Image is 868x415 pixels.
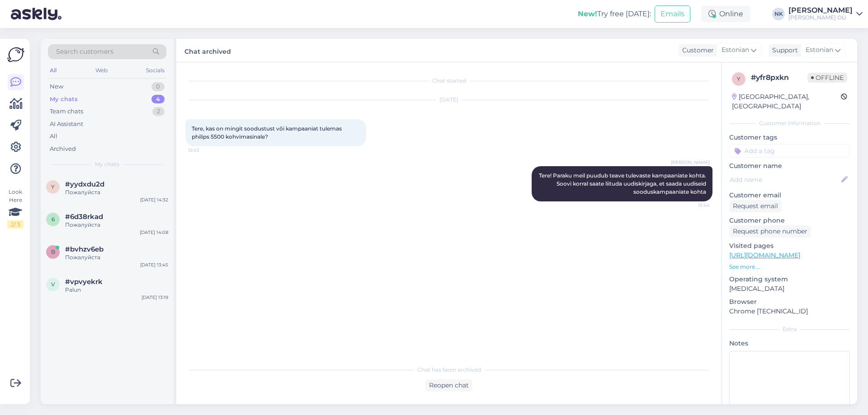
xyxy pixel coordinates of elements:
div: Team chats [50,107,83,116]
p: Visited pages [729,241,850,251]
div: All [48,65,58,76]
div: 4 [151,95,165,104]
span: 6 [52,216,55,223]
div: Reopen chat [425,379,472,392]
p: Operating system [729,275,850,284]
span: y [51,183,55,190]
label: Chat archived [184,44,231,56]
span: #6d38rkad [65,213,103,221]
div: Socials [144,65,166,76]
span: [PERSON_NAME] [671,159,710,166]
span: 12:43 [188,147,222,154]
div: New [50,82,63,91]
span: My chats [95,160,119,168]
div: Archived [50,145,76,154]
span: b [51,248,55,255]
div: Try free [DATE]: [578,9,651,19]
div: Request phone number [729,225,811,238]
div: Extra [729,325,850,333]
div: Palun [65,286,168,294]
p: [MEDICAL_DATA] [729,284,850,294]
input: Add a tag [729,144,850,158]
div: All [50,132,57,141]
div: 2 [152,107,165,116]
div: [DATE] [185,96,712,104]
div: 0 [151,82,165,91]
span: Search customers [56,47,113,56]
div: Chat started [185,77,712,85]
p: Customer name [729,161,850,171]
p: Browser [729,297,850,307]
img: Askly Logo [7,46,24,63]
a: [URL][DOMAIN_NAME] [729,251,800,259]
span: v [51,281,55,288]
div: NK [772,8,785,20]
div: Online [701,6,750,22]
p: See more ... [729,263,850,271]
div: Support [769,46,798,55]
p: Notes [729,339,850,348]
div: Пожалуйста [65,253,168,261]
a: [PERSON_NAME][PERSON_NAME] OÜ [788,7,863,21]
span: #vpvyekrk [65,278,103,286]
div: Пожалуйста [65,188,168,196]
span: #bvhzv6eb [65,245,104,253]
div: My chats [50,95,78,104]
div: [DATE] 14:32 [140,196,168,203]
div: Look Here [7,188,24,228]
div: [DATE] 13:19 [142,294,168,301]
input: Add name [730,175,840,185]
button: Emails [655,5,690,23]
div: [DATE] 13:45 [140,261,168,268]
div: AI Assistant [50,120,83,129]
div: [GEOGRAPHIC_DATA], [GEOGRAPHIC_DATA] [732,92,841,111]
div: [PERSON_NAME] OÜ [788,14,853,21]
div: Web [94,65,109,76]
div: Customer [679,46,714,55]
p: Customer email [729,191,850,200]
div: Request email [729,200,782,212]
div: # yfr8pxkn [751,72,807,83]
p: Chrome [TECHNICAL_ID] [729,307,850,316]
span: 12:44 [676,202,710,209]
div: Пожалуйста [65,221,168,229]
span: #yydxdu2d [65,180,104,188]
div: [DATE] 14:08 [140,229,168,236]
span: Tere, kas on mingit soodustust või kampaaniat tulemas philips 5500 kohvimasinale? [192,125,343,140]
p: Customer phone [729,216,850,225]
div: 2 / 3 [7,220,24,228]
span: Tere! Paraku meil puudub teave tulevaste kampaaniate kohta. Soovi korral saate liituda uudiskirja... [539,172,708,195]
b: New! [578,9,597,18]
span: Offline [807,73,847,83]
div: Customer information [729,119,850,127]
p: Customer tags [729,133,850,142]
span: Estonian [806,45,833,55]
div: [PERSON_NAME] [788,7,853,14]
span: y [737,75,741,82]
span: Estonian [722,45,749,55]
span: Chat has been archived [417,366,481,374]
